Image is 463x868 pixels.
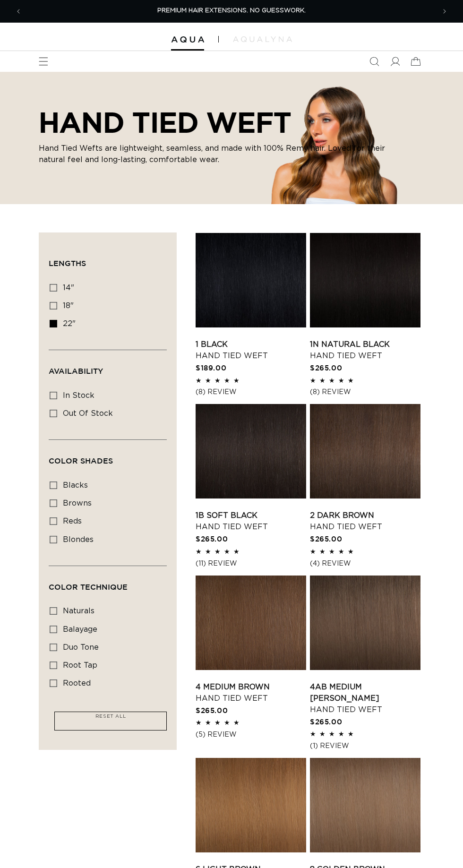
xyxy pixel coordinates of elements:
[233,36,292,42] img: aqualyna.com
[171,36,204,43] img: Aqua Hair Extensions
[434,1,455,22] button: Next announcement
[63,536,94,543] span: blondes
[63,284,74,292] span: 14"
[95,714,126,719] span: RESET ALL
[63,679,91,687] span: rooted
[63,481,88,489] span: blacks
[63,320,76,327] span: 22"
[39,106,398,139] h2: HAND TIED WEFT
[39,143,398,165] p: Hand Tied Wefts are lightweight, seamless, and made with 100% Remy hair. Loved for their natural ...
[196,339,306,361] a: 1 Black Hand Tied Weft
[91,712,130,725] a: RESET ALL
[63,644,99,651] span: duo tone
[63,607,94,615] span: naturals
[8,1,29,22] button: Previous announcement
[63,662,97,669] span: root tap
[49,583,128,591] span: Color Technique
[49,456,113,465] span: Color Shades
[49,566,167,600] summary: Color Technique (0 selected)
[157,8,306,14] span: PREMIUM HAIR EXTENSIONS. NO GUESSWORK.
[310,510,420,533] a: 2 Dark Brown Hand Tied Weft
[63,626,97,633] span: balayage
[49,242,167,276] summary: Lengths (0 selected)
[63,302,74,309] span: 18"
[196,510,306,533] a: 1B Soft Black Hand Tied Weft
[310,339,420,361] a: 1N Natural Black Hand Tied Weft
[33,51,54,72] summary: Menu
[49,440,167,474] summary: Color Shades (0 selected)
[49,259,86,267] span: Lengths
[63,499,92,507] span: browns
[63,392,94,399] span: In stock
[63,517,82,525] span: reds
[310,681,420,715] a: 4AB Medium [PERSON_NAME] Hand Tied Weft
[63,410,113,417] span: Out of stock
[364,51,385,72] summary: Search
[49,367,103,375] span: Availability
[49,350,167,384] summary: Availability (0 selected)
[196,681,306,704] a: 4 Medium Brown Hand Tied Weft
